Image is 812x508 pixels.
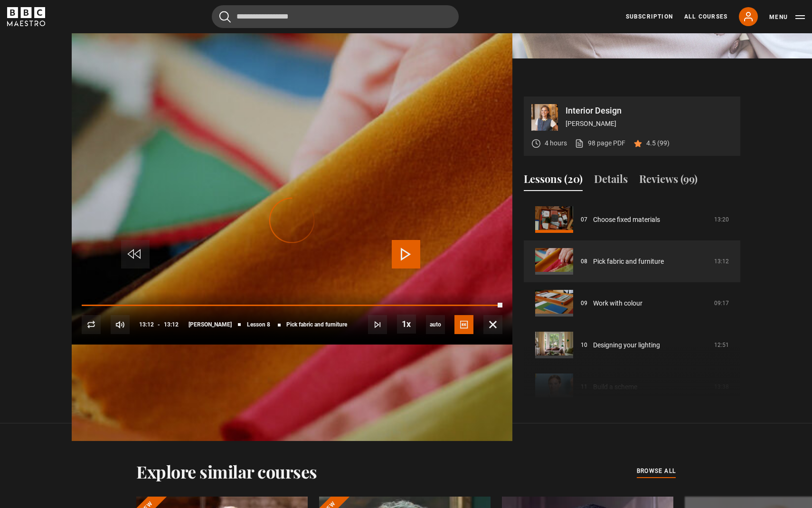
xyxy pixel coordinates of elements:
button: Next Lesson [368,315,387,334]
a: Choose fixed materials [593,215,660,225]
span: Lesson 8 [247,322,270,327]
button: Captions [454,315,473,334]
button: Playback Rate [397,315,416,334]
button: Fullscreen [483,315,502,334]
div: Current quality: 1080p [426,315,445,334]
input: Search [212,5,459,28]
span: 13:12 [139,316,154,333]
p: 4 hours [545,138,567,148]
a: All Courses [684,12,727,21]
div: Progress Bar [82,305,502,307]
p: [PERSON_NAME] [566,119,733,129]
span: [PERSON_NAME] [189,322,232,327]
span: Pick fabric and furniture [286,322,347,327]
button: Replay [82,315,101,334]
a: Work with colour [593,298,642,308]
span: 13:12 [164,316,179,333]
a: browse all [637,466,676,477]
a: Designing your lighting [593,340,660,350]
span: - [158,321,160,328]
p: Interior Design [566,106,733,115]
a: 98 page PDF [575,138,625,148]
span: auto [426,315,445,334]
video-js: Video Player [72,96,512,345]
button: Lessons (20) [524,171,583,191]
a: Pick fabric and furniture [593,257,664,267]
button: Toggle navigation [769,12,805,22]
button: Mute [111,315,130,334]
h2: Explore similar courses [136,461,317,481]
a: Subscription [626,12,673,21]
svg: BBC Maestro [7,7,45,26]
button: Details [594,171,628,191]
button: Submit the search query [219,11,231,23]
span: browse all [637,466,676,476]
p: 4.5 (99) [646,138,670,148]
button: Reviews (99) [639,171,698,191]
